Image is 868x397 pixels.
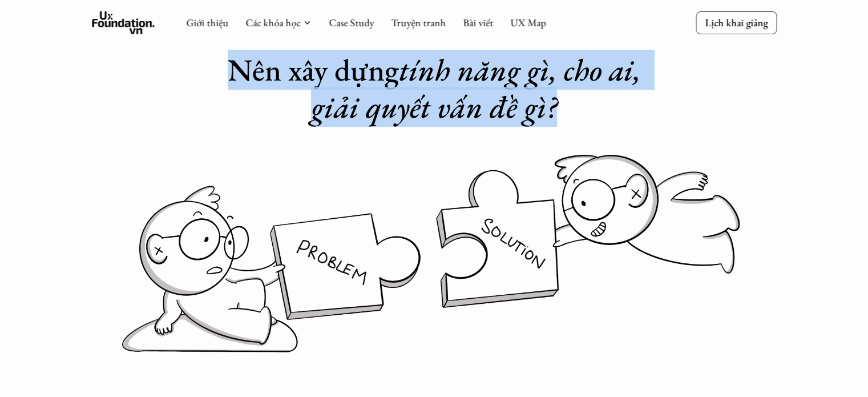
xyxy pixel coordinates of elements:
a: UX Map [510,16,546,29]
p: Lịch khai giảng [705,16,768,29]
a: Truyện tranh [391,16,446,29]
a: Bài viết [463,16,493,29]
a: Lịch khai giảng [696,11,777,34]
h1: Nên xây dựng [206,51,663,126]
em: tính năng gì, cho ai, giải quyết vấn đề gì? [311,50,648,127]
a: Giới thiệu [186,16,228,29]
a: Case Study [329,16,374,29]
a: Các khóa học [245,16,300,29]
